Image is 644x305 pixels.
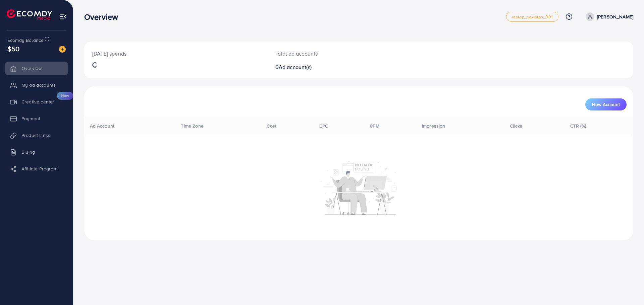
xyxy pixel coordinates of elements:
a: [PERSON_NAME] [583,12,633,21]
span: Ecomdy Balance [7,37,44,44]
p: Total ad accounts [275,50,396,58]
img: image [59,46,66,53]
a: metap_pakistan_001 [506,12,558,22]
img: menu [59,13,67,20]
span: metap_pakistan_001 [512,15,553,19]
button: New Account [585,98,627,110]
span: $50 [7,44,19,54]
span: Ad account(s) [279,63,312,71]
img: logo [7,9,52,20]
p: [PERSON_NAME] [597,13,633,21]
p: [DATE] spends [92,50,259,58]
span: New Account [592,102,620,107]
h2: 0 [275,64,396,70]
h3: Overview [84,12,123,22]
